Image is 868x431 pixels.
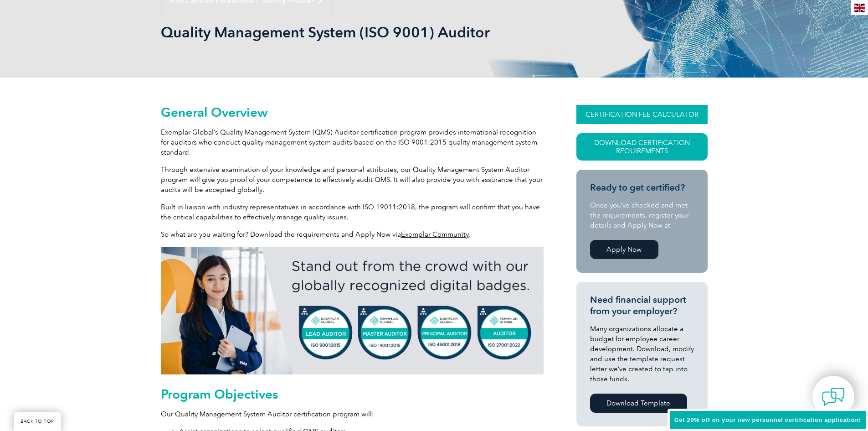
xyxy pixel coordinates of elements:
[590,240,658,259] a: Apply Now
[161,23,511,41] h1: Quality Management System (ISO 9001) Auditor
[161,105,544,119] h2: General Overview
[161,229,544,239] p: So what are you waiting for? Download the requirements and Apply Now via .
[590,324,694,384] p: Many organizations allocate a budget for employee career development. Download, modify and use th...
[854,4,865,12] img: en
[161,247,544,374] img: badges
[576,133,708,161] a: Download Certification Requirements
[590,182,694,193] h3: Ready to get certified?
[590,394,687,413] a: Download Template
[161,202,544,222] p: Built in liaison with industry representatives in accordance with ISO 19011:2018, the program wil...
[576,105,708,124] a: CERTIFICATION FEE CALCULATOR
[401,230,469,239] a: Exemplar Community
[822,385,845,408] img: contact-chat.png
[161,387,544,401] h2: Program Objectives
[590,294,694,317] h3: Need financial support from your employer?
[14,412,61,431] a: BACK TO TOP
[674,416,861,423] span: Get 20% off on your new personnel certification application!
[590,200,694,230] p: Once you’ve checked and met the requirements, register your details and Apply Now at
[161,165,544,195] p: Through extensive examination of your knowledge and personal attributes, our Quality Management S...
[161,127,544,157] p: Exemplar Global’s Quality Management System (QMS) Auditor certification program provides internat...
[161,409,544,419] p: Our Quality Management System Auditor certification program will:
